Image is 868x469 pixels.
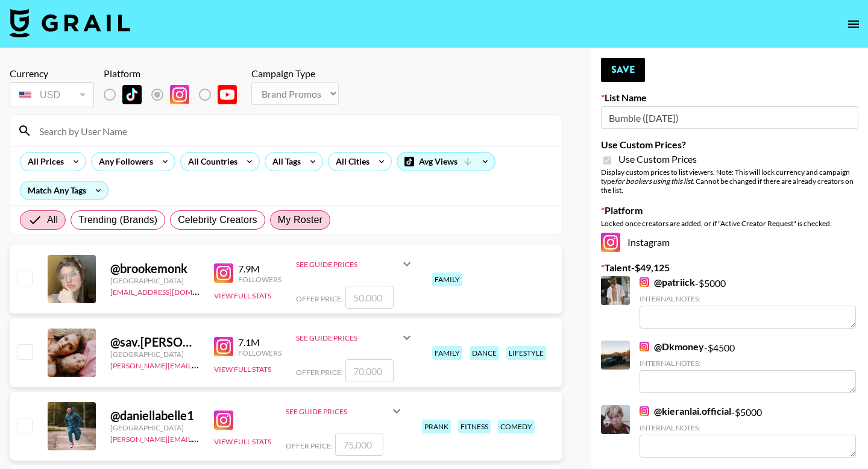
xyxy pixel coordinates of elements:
[458,420,491,433] div: fitness
[640,277,649,287] img: Instagram
[422,420,451,433] div: prank
[10,68,94,80] div: Currency
[601,139,858,151] label: Use Custom Prices?
[170,85,189,104] img: Instagram
[238,275,281,284] div: Followers
[251,68,339,80] div: Campaign Type
[329,153,372,171] div: All Cities
[238,336,281,348] div: 7.1M
[296,368,343,377] span: Offer Price:
[32,121,555,140] input: Search by User Name
[238,263,281,275] div: 7.9M
[296,333,400,342] div: See Guide Prices
[214,365,271,374] button: View Full Stats
[640,341,856,393] div: - $ 4500
[335,433,383,456] input: 75,000
[47,213,58,227] span: All
[640,342,649,351] img: Instagram
[122,85,142,104] img: TikTok
[20,181,108,200] div: Match Any Tags
[601,58,645,82] button: Save
[214,291,271,300] button: View Full Stats
[214,411,233,430] img: Instagram
[640,341,704,353] a: @Dkmoney
[265,153,303,171] div: All Tags
[214,337,233,356] img: Instagram
[286,441,333,450] span: Offer Price:
[20,153,66,171] div: All Prices
[110,350,200,359] div: [GEOGRAPHIC_DATA]
[345,359,394,382] input: 70,000
[498,420,535,433] div: comedy
[214,437,271,446] button: View Full Stats
[640,406,649,416] img: Instagram
[286,397,404,426] div: See Guide Prices
[506,346,546,360] div: lifestyle
[640,423,856,432] div: Internal Notes:
[640,276,695,288] a: @patriick
[104,82,247,107] div: List locked to Instagram.
[601,219,858,228] div: Locked once creators are added, or if "Active Creator Request" is checked.
[397,153,495,171] div: Avg Views
[841,12,866,36] button: open drawer
[601,233,858,252] div: Instagram
[618,153,697,165] span: Use Custom Prices
[601,233,620,252] img: Instagram
[296,323,414,352] div: See Guide Prices
[10,80,94,110] div: Currency is locked to USD
[214,263,233,283] img: Instagram
[615,177,693,186] em: for bookers using this list
[432,346,462,360] div: family
[286,407,389,416] div: See Guide Prices
[296,294,343,303] span: Offer Price:
[92,153,156,171] div: Any Followers
[78,213,157,227] span: Trending (Brands)
[640,276,856,329] div: - $ 5000
[104,68,247,80] div: Platform
[470,346,499,360] div: dance
[218,85,237,104] img: YouTube
[178,213,257,227] span: Celebrity Creators
[278,213,322,227] span: My Roster
[601,168,858,195] div: Display custom prices to list viewers. Note: This will lock currency and campaign type . Cannot b...
[110,335,200,350] div: @ sav.[PERSON_NAME]
[10,8,130,37] img: Grail Talent
[296,260,400,269] div: See Guide Prices
[238,348,281,357] div: Followers
[640,405,856,458] div: - $ 5000
[601,204,858,216] label: Platform
[12,84,92,105] div: USD
[110,432,289,444] a: [PERSON_NAME][EMAIL_ADDRESS][DOMAIN_NAME]
[345,286,394,309] input: 50,000
[110,408,200,423] div: @ daniellabelle1
[110,285,231,297] a: [EMAIL_ADDRESS][DOMAIN_NAME]
[296,250,414,279] div: See Guide Prices
[110,423,200,432] div: [GEOGRAPHIC_DATA]
[640,405,731,417] a: @kieranlai.official
[601,262,858,274] label: Talent - $ 49,125
[110,261,200,276] div: @ brookemonk
[432,272,462,286] div: family
[110,276,200,285] div: [GEOGRAPHIC_DATA]
[601,92,858,104] label: List Name
[640,294,856,303] div: Internal Notes:
[110,359,289,370] a: [PERSON_NAME][EMAIL_ADDRESS][DOMAIN_NAME]
[181,153,240,171] div: All Countries
[640,359,856,368] div: Internal Notes:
